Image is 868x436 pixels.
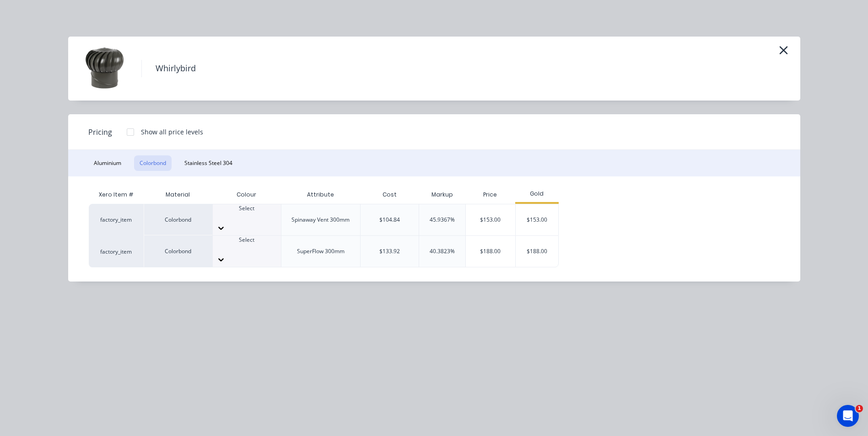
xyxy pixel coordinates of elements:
[300,183,341,206] div: Attribute
[430,247,455,255] div: 40.3823%
[88,155,127,171] button: Aluminium
[297,247,345,255] div: SuperFlow 300mm
[89,186,144,204] div: Xero Item #
[516,236,559,267] div: $188.00
[466,236,515,267] div: $188.00
[419,186,465,204] div: Markup
[144,204,212,235] div: Colorbond
[89,204,144,235] div: factory_item
[144,186,212,204] div: Material
[430,216,455,224] div: 45.9367%
[212,186,281,204] div: Colour
[515,190,559,198] div: Gold
[213,204,281,213] div: Select
[856,405,863,412] span: 1
[141,127,203,137] div: Show all price levels
[134,155,172,171] button: Colorbond
[291,216,350,224] div: Spinaway Vent 300mm
[82,46,128,91] img: Whirlybird
[89,235,144,267] div: factory_item
[837,405,859,427] iframe: Intercom live chat
[379,247,400,255] div: $133.92
[179,155,238,171] button: Stainless Steel 304
[88,127,112,138] span: Pricing
[144,235,212,267] div: Colorbond
[465,186,515,204] div: Price
[141,60,210,77] h4: Whirlybird
[213,236,281,244] div: Select
[516,204,559,235] div: $153.00
[379,216,400,224] div: $104.84
[466,204,515,235] div: $153.00
[360,186,419,204] div: Cost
